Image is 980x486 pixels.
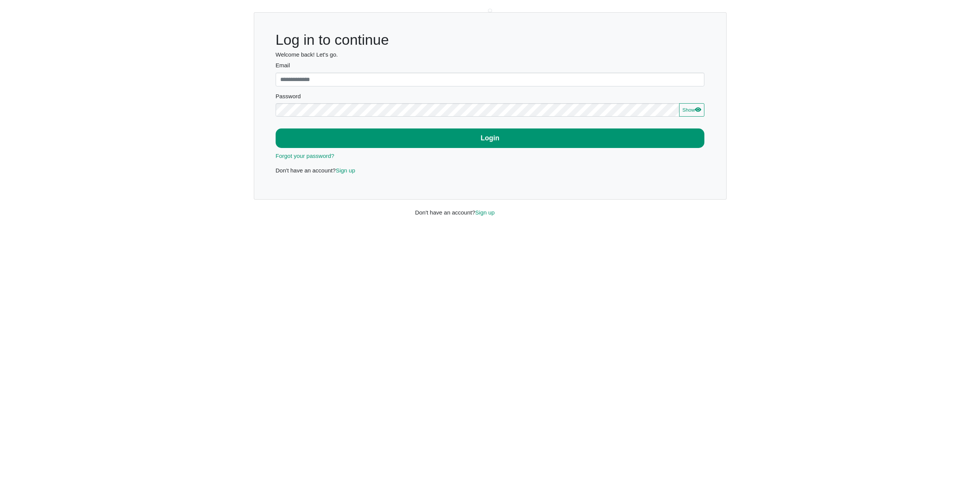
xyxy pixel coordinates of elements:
[276,61,705,70] label: Email
[276,51,705,58] h6: Welcome back! Let's go.
[695,106,701,112] svg: eye fill
[488,9,492,13] img: svg+xml;charset=UTF-8,%3Csvg%20width%3D%221%22%20height%3D%221%22%20xmlns%3D%22http%3A%2F%2Fwww.w...
[276,92,705,103] legend: Password
[276,31,705,49] h1: Log in to continue
[276,153,334,159] a: Forgot your password?
[276,166,705,175] p: Don't have an account?
[481,134,500,142] b: Login
[679,103,704,117] button: Showeye fill
[276,128,705,148] button: Login
[475,209,495,216] a: Sign up
[409,200,571,217] div: Don't have an account?
[336,167,355,174] a: Sign up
